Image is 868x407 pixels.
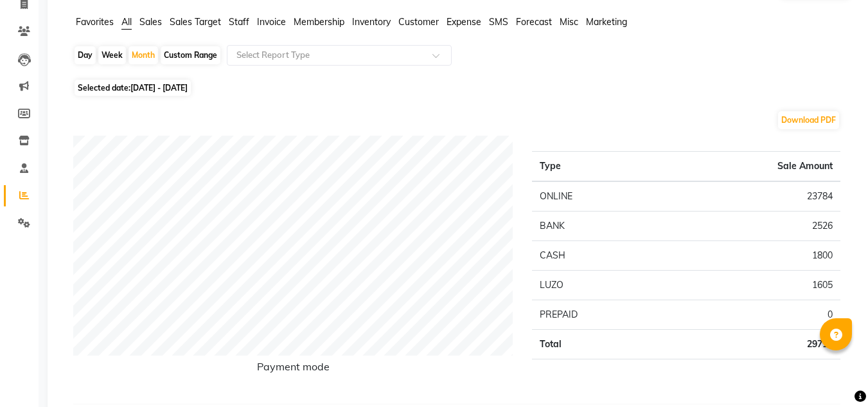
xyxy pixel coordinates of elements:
[532,271,664,300] td: LUZO
[532,212,664,241] td: BANK
[257,16,286,28] span: Invoice
[398,16,439,28] span: Customer
[586,16,627,28] span: Marketing
[664,241,840,271] td: 1800
[664,330,840,359] td: 29715
[532,241,664,271] td: CASH
[664,271,840,300] td: 1605
[73,361,513,378] h6: Payment mode
[532,181,664,212] td: ONLINE
[76,16,114,28] span: Favorites
[128,46,158,64] div: Month
[352,16,391,28] span: Inventory
[664,152,840,182] th: Sale Amount
[75,46,96,64] div: Day
[532,330,664,359] td: Total
[447,16,481,28] span: Expense
[98,46,126,64] div: Week
[130,83,188,93] span: [DATE] - [DATE]
[229,16,249,28] span: Staff
[664,212,840,241] td: 2526
[532,152,664,182] th: Type
[489,16,508,28] span: SMS
[294,16,344,28] span: Membership
[560,16,578,28] span: Misc
[161,46,220,64] div: Custom Range
[664,300,840,330] td: 0
[532,300,664,330] td: PREPAID
[516,16,552,28] span: Forecast
[121,16,132,28] span: All
[139,16,162,28] span: Sales
[170,16,221,28] span: Sales Target
[75,80,191,96] span: Selected date:
[664,181,840,212] td: 23784
[778,111,839,129] button: Download PDF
